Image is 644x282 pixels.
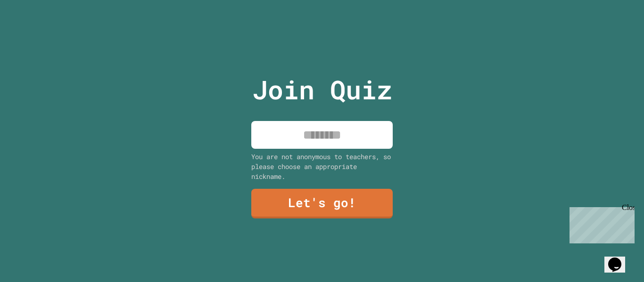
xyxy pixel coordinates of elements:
p: Join Quiz [252,70,392,109]
a: Let's go! [251,189,393,218]
iframe: chat widget [566,203,635,243]
iframe: chat widget [604,244,635,273]
div: You are not anonymous to teachers, so please choose an appropriate nickname. [251,152,393,181]
div: Chat with us now!Close [4,4,65,60]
